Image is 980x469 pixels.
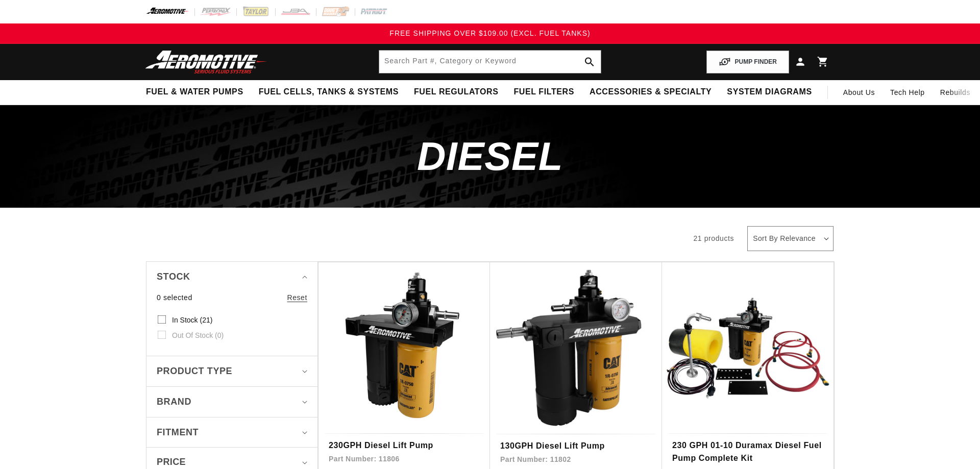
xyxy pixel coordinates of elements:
[890,87,925,98] span: Tech Help
[843,88,875,96] span: About Us
[590,87,712,97] span: Accessories & Specialty
[719,80,819,104] summary: System Diagrams
[379,51,601,73] input: Search by Part Number, Category or Keyword
[287,292,307,303] a: Reset
[406,80,506,104] summary: Fuel Regulators
[157,425,199,440] span: Fitment
[157,455,186,469] span: Price
[259,87,399,97] span: Fuel Cells, Tanks & Systems
[329,439,480,452] a: 230GPH Diesel Lift Pump
[146,87,243,97] span: Fuel & Water Pumps
[940,87,970,98] span: Rebuilds
[513,87,574,97] span: Fuel Filters
[172,315,212,325] span: In stock (21)
[157,356,307,386] summary: Product type (0 selected)
[157,417,307,448] summary: Fitment (0 selected)
[157,262,307,292] summary: Stock (0 selected)
[414,87,498,97] span: Fuel Regulators
[157,292,192,303] span: 0 selected
[506,80,582,104] summary: Fuel Filters
[883,80,933,105] summary: Tech Help
[157,364,232,379] span: Product type
[578,51,601,73] button: search button
[836,80,883,105] a: About Us
[933,80,978,105] summary: Rebuilds
[706,51,789,73] button: PUMP FINDER
[582,80,719,104] summary: Accessories & Specialty
[672,439,823,465] a: 230 GPH 01-10 Duramax Diesel Fuel Pump Complete Kit
[138,80,251,104] summary: Fuel & Water Pumps
[389,29,590,37] span: FREE SHIPPING OVER $109.00 (EXCL. FUEL TANKS)
[157,387,307,417] summary: Brand (0 selected)
[500,439,652,453] a: 130GPH Diesel Lift Pump
[417,134,563,179] span: Diesel
[172,331,224,340] span: Out of stock (0)
[142,50,270,74] img: Aeromotive
[157,269,190,284] span: Stock
[693,234,734,242] span: 21 products
[727,87,812,97] span: System Diagrams
[251,80,406,104] summary: Fuel Cells, Tanks & Systems
[157,394,191,409] span: Brand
